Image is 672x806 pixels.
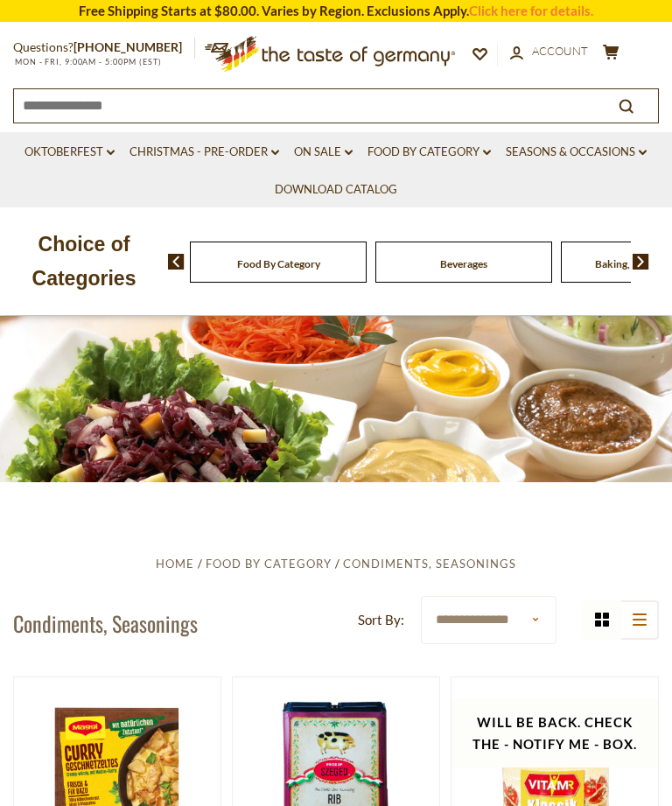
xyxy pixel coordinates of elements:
[156,557,194,571] a: Home
[168,254,185,270] img: previous arrow
[294,143,353,162] a: On Sale
[358,609,404,631] label: Sort By:
[206,557,332,571] a: Food By Category
[532,44,588,58] span: Account
[13,610,198,636] h1: Condiments, Seasonings
[237,257,320,270] a: Food By Category
[469,3,593,18] a: Click here for details.
[510,42,588,61] a: Account
[343,557,516,571] a: Condiments, Seasonings
[633,254,649,270] img: next arrow
[129,143,279,162] a: Christmas - PRE-ORDER
[73,39,182,54] a: [PHONE_NUMBER]
[13,57,162,67] span: MON - FRI, 9:00AM - 5:00PM (EST)
[24,143,115,162] a: Oktoberfest
[275,180,397,200] a: Download Catalog
[440,257,487,270] a: Beverages
[367,143,491,162] a: Food By Category
[506,143,647,162] a: Seasons & Occasions
[13,37,195,59] p: Questions?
